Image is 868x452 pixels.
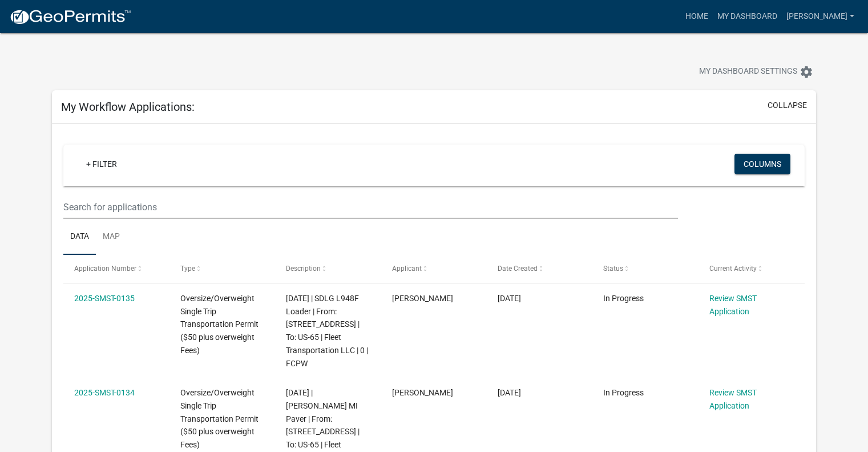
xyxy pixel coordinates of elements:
[734,154,790,174] button: Columns
[74,265,136,273] span: Application Number
[180,388,259,449] span: Oversize/Overweight Single Trip Transportation Permit ($50 plus overweight Fees)
[96,219,127,255] a: Map
[381,255,486,282] datatable-header-cell: Applicant
[699,65,797,79] span: My Dashboard Settings
[782,6,859,27] a: [PERSON_NAME]
[63,195,678,219] input: Search for applications
[286,294,368,368] span: 09/16/2025 | SDLG L948F Loader | From: 79778 County Rd. 84, Glenville | To: US-65 | Fleet Transpo...
[681,6,713,27] a: Home
[392,388,453,397] span: Tom
[800,65,813,79] i: settings
[498,294,521,303] span: 09/15/2025
[77,154,126,174] a: + Filter
[392,265,422,273] span: Applicant
[699,255,804,282] datatable-header-cell: Current Activity
[275,255,381,282] datatable-header-cell: Description
[180,294,259,355] span: Oversize/Overweight Single Trip Transportation Permit ($50 plus overweight Fees)
[63,219,96,255] a: Data
[498,388,521,397] span: 09/15/2025
[169,255,274,282] datatable-header-cell: Type
[74,388,135,397] a: 2025-SMST-0134
[768,99,807,111] button: collapse
[61,100,195,114] h5: My Workflow Applications:
[180,265,195,273] span: Type
[709,265,757,273] span: Current Activity
[603,294,644,303] span: In Progress
[709,388,757,410] a: Review SMST Application
[74,294,135,303] a: 2025-SMST-0135
[63,255,169,282] datatable-header-cell: Application Number
[709,294,757,316] a: Review SMST Application
[592,255,698,282] datatable-header-cell: Status
[286,265,321,273] span: Description
[392,294,453,303] span: Tom
[713,6,782,27] a: My Dashboard
[690,61,822,83] button: My Dashboard Settingssettings
[498,265,538,273] span: Date Created
[487,255,592,282] datatable-header-cell: Date Created
[603,265,623,273] span: Status
[603,388,644,397] span: In Progress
